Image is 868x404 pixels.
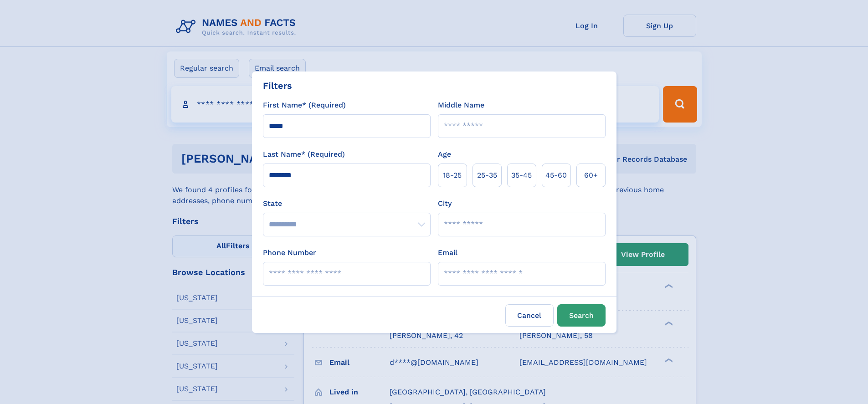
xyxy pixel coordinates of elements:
[505,304,554,327] label: Cancel
[438,100,484,111] label: Middle Name
[263,247,316,258] label: Phone Number
[438,247,457,258] label: Email
[477,170,497,181] span: 25‑35
[511,170,532,181] span: 35‑45
[263,149,345,160] label: Last Name* (Required)
[263,100,346,111] label: First Name* (Required)
[545,170,567,181] span: 45‑60
[438,198,452,209] label: City
[584,170,598,181] span: 60+
[557,304,606,327] button: Search
[438,149,451,160] label: Age
[263,79,292,92] div: Filters
[443,170,462,181] span: 18‑25
[263,198,431,209] label: State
